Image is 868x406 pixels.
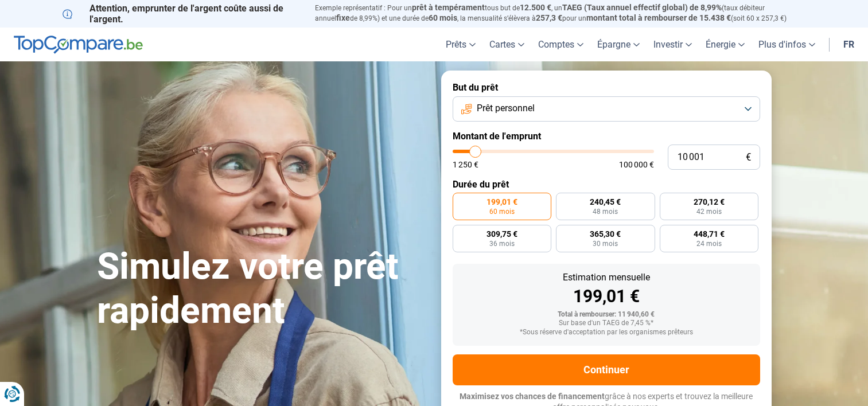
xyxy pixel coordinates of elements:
span: Maximisez vos chances de financement [460,392,605,401]
span: 12.500 € [520,3,551,12]
span: 448,71 € [694,230,725,238]
span: 1 250 € [453,161,478,169]
h1: Simulez votre prêt rapidement [97,245,427,333]
span: fixe [336,13,350,22]
a: Épargne [590,28,647,61]
div: *Sous réserve d'acceptation par les organismes prêteurs [462,329,751,337]
span: montant total à rembourser de 15.438 € [586,13,731,22]
span: 270,12 € [694,198,725,206]
div: 199,01 € [462,288,751,305]
span: 365,30 € [590,230,621,238]
a: Énergie [699,28,752,61]
button: Continuer [453,354,760,385]
button: Prêt personnel [453,96,760,122]
span: 60 mois [429,13,457,22]
div: Estimation mensuelle [462,273,751,282]
p: Exemple représentatif : Pour un tous but de , un (taux débiteur annuel de 8,99%) et une durée de ... [315,3,806,24]
a: Investir [647,28,699,61]
span: 42 mois [696,208,722,215]
a: Plus d'infos [752,28,822,61]
span: TAEG (Taux annuel effectif global) de 8,99% [562,3,722,12]
span: € [746,153,751,162]
label: Durée du prêt [453,179,760,190]
p: Attention, emprunter de l'argent coûte aussi de l'argent. [63,3,301,25]
span: 199,01 € [486,198,517,206]
span: 100 000 € [619,161,654,169]
span: 60 mois [489,208,515,215]
div: Total à rembourser: 11 940,60 € [462,311,751,319]
span: 24 mois [696,240,722,247]
span: 240,45 € [590,198,621,206]
span: 30 mois [593,240,618,247]
span: 36 mois [489,240,515,247]
a: Comptes [531,28,590,61]
span: 257,3 € [536,13,562,22]
img: TopCompare [14,36,143,54]
div: Sur base d'un TAEG de 7,45 %* [462,319,751,327]
a: Cartes [482,28,531,61]
label: But du prêt [453,82,760,93]
a: Prêts [439,28,482,61]
a: fr [836,28,861,61]
label: Montant de l'emprunt [453,131,760,142]
span: 48 mois [593,208,618,215]
span: prêt à tempérament [412,3,485,12]
span: Prêt personnel [477,102,535,115]
span: 309,75 € [486,230,517,238]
